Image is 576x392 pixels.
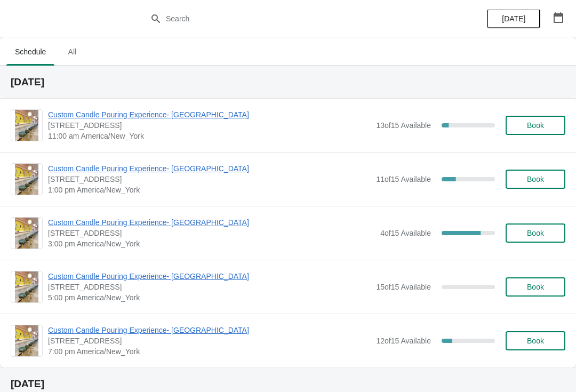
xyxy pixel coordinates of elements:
[11,77,565,87] h2: [DATE]
[48,228,375,238] span: [STREET_ADDRESS]
[15,110,38,141] img: Custom Candle Pouring Experience- Delray Beach | 415 East Atlantic Avenue, Delray Beach, FL, USA ...
[48,238,375,249] span: 3:00 pm America/New_York
[376,337,431,345] span: 12 of 15 Available
[15,218,38,249] img: Custom Candle Pouring Experience- Delray Beach | 415 East Atlantic Avenue, Delray Beach, FL, USA ...
[506,277,565,297] button: Book
[48,217,375,228] span: Custom Candle Pouring Experience- [GEOGRAPHIC_DATA]
[48,292,371,303] span: 5:00 pm America/New_York
[48,185,371,195] span: 1:00 pm America/New_York
[48,282,371,292] span: [STREET_ADDRESS]
[506,170,565,189] button: Book
[380,229,431,237] span: 4 of 15 Available
[527,337,544,345] span: Book
[48,174,371,185] span: [STREET_ADDRESS]
[506,223,565,243] button: Book
[527,283,544,291] span: Book
[15,325,38,356] img: Custom Candle Pouring Experience- Delray Beach | 415 East Atlantic Avenue, Delray Beach, FL, USA ...
[59,42,85,61] span: All
[15,271,38,302] img: Custom Candle Pouring Experience- Delray Beach | 415 East Atlantic Avenue, Delray Beach, FL, USA ...
[48,346,371,357] span: 7:00 pm America/New_York
[527,175,544,183] span: Book
[506,116,565,135] button: Book
[15,164,38,195] img: Custom Candle Pouring Experience- Delray Beach | 415 East Atlantic Avenue, Delray Beach, FL, USA ...
[48,163,371,174] span: Custom Candle Pouring Experience- [GEOGRAPHIC_DATA]
[48,120,371,131] span: [STREET_ADDRESS]
[376,283,431,291] span: 15 of 15 Available
[527,229,544,237] span: Book
[506,331,565,350] button: Book
[376,175,431,183] span: 11 of 15 Available
[48,271,371,282] span: Custom Candle Pouring Experience- [GEOGRAPHIC_DATA]
[48,325,371,335] span: Custom Candle Pouring Experience- [GEOGRAPHIC_DATA]
[487,9,540,28] button: [DATE]
[48,109,371,120] span: Custom Candle Pouring Experience- [GEOGRAPHIC_DATA]
[165,9,432,28] input: Search
[527,121,544,130] span: Book
[502,14,525,23] span: [DATE]
[48,131,371,141] span: 11:00 am America/New_York
[48,335,371,346] span: [STREET_ADDRESS]
[6,42,54,61] span: Schedule
[11,379,565,389] h2: [DATE]
[376,121,431,130] span: 13 of 15 Available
